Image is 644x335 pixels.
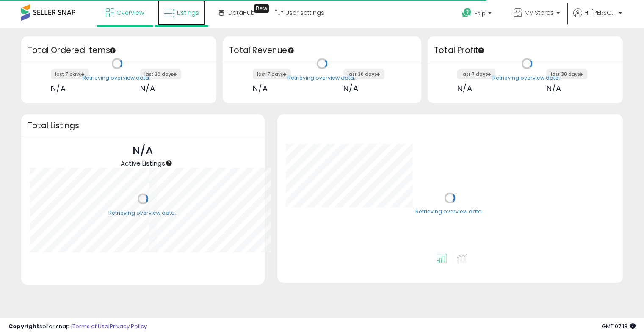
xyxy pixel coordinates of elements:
[287,74,357,82] div: Retrieving overview data..
[8,323,147,331] div: seller snap | |
[8,322,39,330] strong: Copyright
[492,74,561,82] div: Retrieving overview data..
[525,8,554,17] span: My Stores
[177,8,199,17] span: Listings
[462,8,472,18] i: Get Help
[584,8,616,17] span: Hi [PERSON_NAME]
[116,8,144,17] span: Overview
[455,1,500,28] a: Help
[602,322,636,330] span: 2025-09-16 07:18 GMT
[110,322,147,330] a: Privacy Policy
[108,209,177,217] div: Retrieving overview data..
[573,8,622,28] a: Hi [PERSON_NAME]
[83,74,152,82] div: Retrieving overview data..
[474,10,486,17] span: Help
[415,208,484,216] div: Retrieving overview data..
[72,322,108,330] a: Terms of Use
[254,4,269,13] div: Tooltip anchor
[228,8,255,17] span: DataHub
